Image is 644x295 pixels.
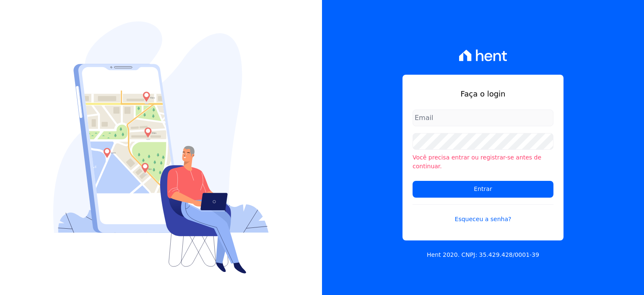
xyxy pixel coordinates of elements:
input: Email [413,110,553,126]
img: Login [53,21,269,274]
p: Hent 2020. CNPJ: 35.429.428/0001-39 [427,251,539,259]
input: Entrar [413,181,553,198]
h1: Faça o login [413,88,553,99]
li: Você precisa entrar ou registrar-se antes de continuar. [413,153,553,171]
a: Esqueceu a senha? [413,204,553,224]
